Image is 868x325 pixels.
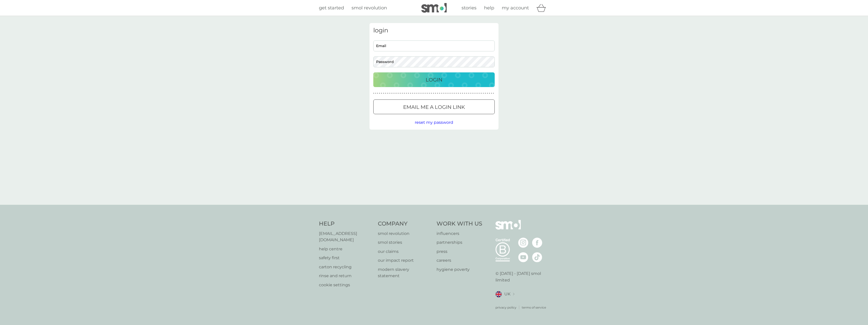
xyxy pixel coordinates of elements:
img: smol [421,3,447,13]
a: terms of service [522,305,546,310]
a: smol stories [378,239,432,246]
p: ● [425,92,426,95]
h4: Company [378,220,432,228]
p: Email me a login link [403,103,465,111]
p: ● [439,92,440,95]
p: ● [427,92,428,95]
p: ● [385,92,386,95]
img: visit the smol Facebook page [532,238,542,248]
p: ● [395,92,396,95]
p: help centre [319,246,373,252]
img: visit the smol Tiktok page [532,252,542,262]
img: visit the smol Instagram page [518,238,528,248]
p: ● [478,92,479,95]
p: ● [416,92,417,95]
p: ● [472,92,473,95]
p: ● [452,92,453,95]
p: ● [468,92,469,95]
p: ● [433,92,434,95]
a: smol revolution [378,230,432,237]
p: ● [373,92,374,95]
p: influencers [437,230,482,237]
p: Login [426,76,442,84]
p: ● [481,92,482,95]
p: ● [458,92,459,95]
span: reset my password [415,120,453,125]
p: ● [387,92,388,95]
img: UK flag [495,291,502,297]
p: ● [447,92,448,95]
a: get started [319,4,344,12]
p: ● [464,92,465,95]
p: ● [410,92,411,95]
p: ● [377,92,378,95]
h4: Help [319,220,373,228]
p: ● [397,92,398,95]
a: smol revolution [352,4,387,12]
p: ● [454,92,455,95]
p: ● [456,92,457,95]
a: rinse and return [319,273,373,279]
a: privacy policy [495,305,516,310]
p: carton recycling [319,264,373,270]
p: ● [483,92,484,95]
p: ● [491,92,492,95]
p: ● [393,92,394,95]
a: hygiene poverty [437,266,482,273]
a: our claims [378,248,432,255]
button: Email me a login link [373,99,495,114]
span: my account [502,5,529,11]
p: ● [418,92,419,95]
p: ● [460,92,461,95]
p: ● [450,92,451,95]
h3: login [373,27,495,34]
a: press [437,248,482,255]
p: ● [437,92,438,95]
a: safety first [319,255,373,261]
span: get started [319,5,344,11]
p: ● [402,92,403,95]
p: ● [487,92,488,95]
p: ● [383,92,384,95]
p: ● [391,92,392,95]
p: ● [470,92,471,95]
p: ● [398,92,399,95]
p: ● [441,92,442,95]
a: [EMAIL_ADDRESS][DOMAIN_NAME] [319,230,373,243]
a: modern slavery statement [378,266,432,279]
a: stories [462,4,476,12]
div: basket [536,3,549,13]
p: ● [414,92,415,95]
p: ● [475,92,476,95]
p: ● [445,92,446,95]
p: © [DATE] - [DATE] smol limited [495,270,549,283]
button: Login [373,72,495,87]
img: visit the smol Youtube page [518,252,528,262]
p: ● [379,92,380,95]
a: careers [437,257,482,264]
img: smol [495,220,521,237]
a: partnerships [437,239,482,246]
p: ● [443,92,444,95]
p: ● [435,92,436,95]
p: ● [485,92,486,95]
p: ● [474,92,475,95]
p: ● [381,92,382,95]
p: ● [389,92,390,95]
span: stories [462,5,476,11]
p: ● [466,92,467,95]
p: ● [412,92,413,95]
a: cookie settings [319,282,373,288]
p: ● [408,92,409,95]
p: ● [404,92,405,95]
a: my account [502,4,529,12]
